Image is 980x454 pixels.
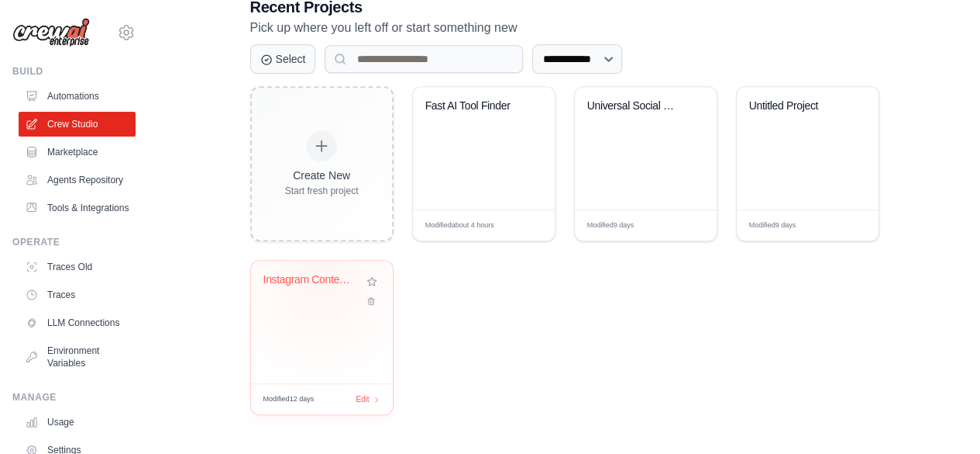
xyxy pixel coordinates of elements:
a: Usage [19,410,136,435]
iframe: Chat Widget [903,379,980,454]
div: Fast AI Tool Finder [425,99,519,113]
div: Operate [12,236,136,248]
div: Untitled Project [749,99,843,113]
a: Automations [19,84,136,109]
span: Edit [841,220,854,231]
a: Traces [19,282,136,307]
span: Modified 12 days [263,394,315,405]
a: Marketplace [19,140,136,165]
a: Traces Old [19,255,136,279]
div: Create New [285,168,359,183]
button: Delete project [363,293,380,309]
p: Pick up where you left off or start something new [250,18,879,38]
span: Edit [356,393,369,405]
a: Crew Studio [19,112,136,137]
button: Add to favorites [363,273,380,290]
a: LLM Connections [19,310,136,335]
img: Logo [12,18,90,47]
span: Modified 9 days [587,220,634,231]
a: Tools & Integrations [19,196,136,220]
div: Build [12,65,136,78]
span: Modified 9 days [749,220,796,231]
button: Select [250,44,316,74]
span: Edit [518,220,531,231]
div: Universal Social Media Content Creator [587,99,681,113]
a: Environment Variables [19,338,136,376]
a: Agents Repository [19,168,136,192]
span: Edit [679,220,693,231]
div: Manage [12,391,136,404]
div: Instagram Content Plan - HARDCORE Anti-Shortcut with Visual Design [263,273,357,287]
span: Modified about 4 hours [425,220,494,231]
div: Start fresh project [285,185,359,197]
